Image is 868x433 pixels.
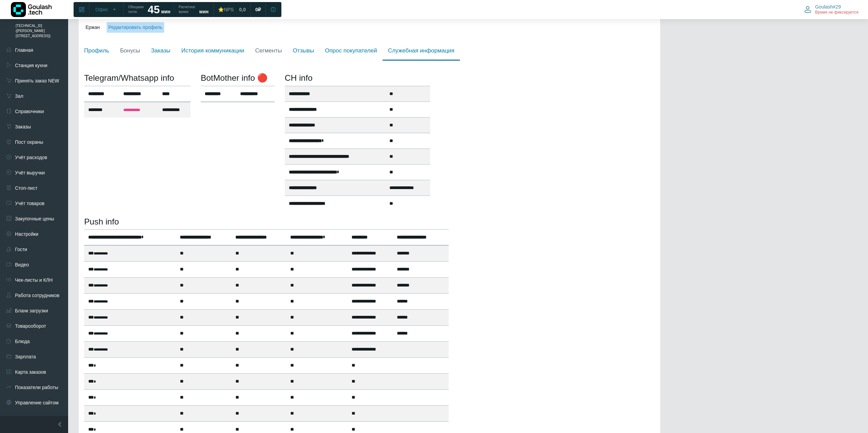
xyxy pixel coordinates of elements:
[148,3,160,16] strong: 45
[128,5,143,14] span: Обещаем гостю
[84,217,449,227] h3: GuestsToken
[287,42,319,61] a: Отзывы
[199,9,208,14] span: мин
[179,5,195,14] span: Расчетное время
[250,42,287,61] a: Сегменты
[176,42,250,61] a: История коммуникации
[218,6,234,13] div: ⭐
[383,42,460,61] a: Служебная информация
[95,6,108,13] span: Офис
[107,22,164,33] a: Редактировать профиль
[79,42,114,61] a: Профиль
[251,3,265,16] a: 0 ₽
[214,3,250,16] a: ⭐NPS 0,0
[224,7,234,12] span: NPS
[815,10,858,15] span: Время не фиксируется
[255,6,258,13] span: 0
[320,42,383,61] a: Опрос покупателей
[161,9,170,14] span: мин
[145,42,176,61] a: Заказы
[114,42,145,61] a: Бонусы
[815,4,841,10] span: Goulash#29
[258,6,261,13] span: ₽
[11,2,52,17] img: Логотип компании Goulash.tech
[800,2,863,17] button: Goulash#29 Время не фиксируется
[201,73,275,83] h3: GuestsPlatforms
[124,3,213,16] a: Обещаем гостю 45 мин Расчетное время мин
[91,4,121,15] button: Офис
[79,20,660,34] div: Ержан
[239,6,246,13] span: 0,0
[84,73,190,83] h3: GuestExternalMessenger
[285,73,431,83] h3: ClickHouseData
